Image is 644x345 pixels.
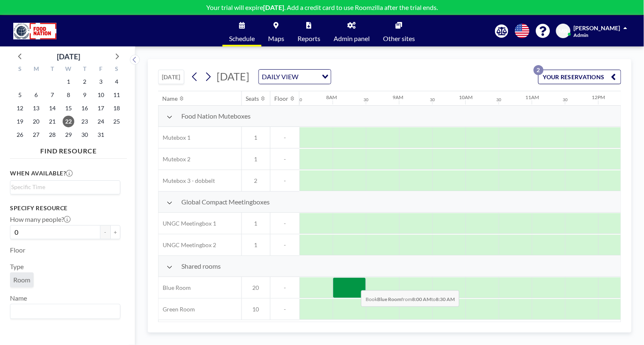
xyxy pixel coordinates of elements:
span: Room [13,276,30,284]
span: Friday, October 24, 2025 [95,116,107,127]
span: Tuesday, October 21, 2025 [46,116,58,127]
div: 30 [563,97,568,102]
span: 1 [242,134,270,141]
div: Search for option [10,181,120,193]
span: Monday, October 20, 2025 [30,116,42,127]
button: [DATE] [158,70,184,84]
span: Saturday, October 4, 2025 [111,76,123,87]
h4: FIND RESOURCE [10,143,127,155]
label: Name [10,294,27,302]
span: Schedule [229,35,255,42]
span: 10 [242,306,270,313]
div: 30 [497,97,502,102]
div: T [76,64,93,75]
span: 1 [242,155,270,163]
div: Seats [246,95,259,102]
span: Friday, October 17, 2025 [95,102,107,114]
label: Type [10,262,24,271]
a: Other sites [376,15,422,46]
span: UNGC Meetingbox 2 [159,241,216,249]
span: Thursday, October 16, 2025 [79,102,90,114]
span: Global Compact Meetingboxes [181,198,270,206]
input: Search for option [301,71,317,82]
span: Saturday, October 11, 2025 [111,89,123,101]
span: Thursday, October 9, 2025 [79,89,90,101]
span: - [271,134,300,141]
div: S [109,64,125,75]
div: [DATE] [57,51,80,62]
span: Monday, October 27, 2025 [30,129,42,141]
b: Blue Room [377,296,401,302]
button: YOUR RESERVATIONS2 [538,70,621,84]
span: 1 [242,241,270,249]
div: F [93,64,109,75]
label: How many people? [10,215,71,224]
a: Schedule [222,15,261,46]
span: Wednesday, October 1, 2025 [63,76,74,87]
span: Tuesday, October 7, 2025 [46,89,58,101]
span: Sunday, October 26, 2025 [14,129,26,141]
b: 8:00 AM [412,296,431,302]
button: + [110,225,120,239]
span: 20 [242,284,270,292]
div: Search for option [259,70,331,84]
span: Monday, October 6, 2025 [30,89,42,101]
span: Sunday, October 19, 2025 [14,116,26,127]
span: Thursday, October 2, 2025 [79,76,90,87]
span: Sunday, October 5, 2025 [14,89,26,101]
div: 30 [430,97,435,102]
span: Shared rooms [181,262,221,270]
div: Name [163,95,178,102]
span: - [271,155,300,163]
b: [DATE] [263,3,284,11]
div: 30 [364,97,369,102]
span: Sunday, October 12, 2025 [14,102,26,114]
span: 2 [242,177,270,185]
span: Wednesday, October 15, 2025 [63,102,74,114]
span: - [271,306,300,313]
div: 8AM [327,94,337,100]
div: S [12,64,28,75]
span: DAILY VIEW [261,71,300,82]
div: Search for option [10,304,120,318]
div: 10AM [459,94,473,100]
div: 12PM [592,94,605,100]
span: Mutebox 1 [159,134,190,141]
div: T [44,64,61,75]
span: Book from to [361,290,459,307]
div: 30 [298,97,302,102]
img: organization-logo [13,23,56,39]
span: Saturday, October 18, 2025 [111,102,123,114]
button: - [100,225,110,239]
div: 9AM [393,94,404,100]
span: Tuesday, October 14, 2025 [46,102,58,114]
span: - [271,220,300,227]
span: Wednesday, October 8, 2025 [63,89,74,101]
span: MR [559,27,568,35]
span: 1 [242,220,270,227]
span: Thursday, October 23, 2025 [79,116,90,127]
span: - [271,177,300,185]
div: M [28,64,44,75]
span: - [271,284,300,292]
span: Green Room [159,306,195,313]
span: Maps [268,35,284,42]
span: Saturday, October 25, 2025 [111,116,123,127]
span: Friday, October 31, 2025 [95,129,107,141]
span: Wednesday, October 29, 2025 [63,129,74,141]
span: Mutebox 2 [159,155,190,163]
span: - [271,241,300,249]
span: Wednesday, October 22, 2025 [63,116,74,127]
span: Blue Room [159,284,191,292]
p: 2 [534,65,544,75]
div: W [61,64,77,75]
label: Floor [10,246,25,254]
span: Mutebox 3 - dobbelt [159,177,215,185]
div: 11AM [526,94,539,100]
span: Admin panel [334,35,370,42]
span: Other sites [383,35,415,42]
span: UNGC Meetingbox 1 [159,220,216,227]
span: Friday, October 10, 2025 [95,89,107,101]
h3: Specify resource [10,204,120,212]
div: Floor [275,95,289,102]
